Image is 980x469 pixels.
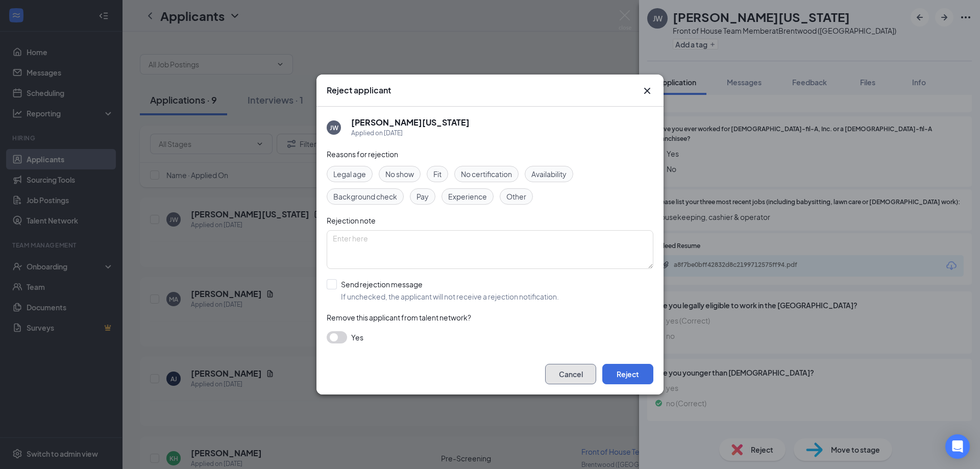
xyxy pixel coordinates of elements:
[531,168,567,180] span: Availability
[641,85,653,97] button: Close
[416,191,429,202] span: Pay
[545,364,596,384] button: Cancel
[506,191,526,202] span: Other
[333,191,397,202] span: Background check
[327,313,471,322] span: Remove this applicant from talent network?
[351,331,363,343] span: Yes
[333,168,366,180] span: Legal age
[602,364,653,384] button: Reject
[327,216,376,225] span: Rejection note
[433,168,442,180] span: Fit
[351,117,470,128] h5: [PERSON_NAME][US_STATE]
[641,85,653,97] svg: Cross
[385,168,414,180] span: No show
[461,168,512,180] span: No certification
[327,85,391,96] h3: Reject applicant
[330,124,338,132] div: JW
[351,128,470,138] div: Applied on [DATE]
[945,434,970,459] div: Open Intercom Messenger
[327,150,398,159] span: Reasons for rejection
[448,191,487,202] span: Experience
